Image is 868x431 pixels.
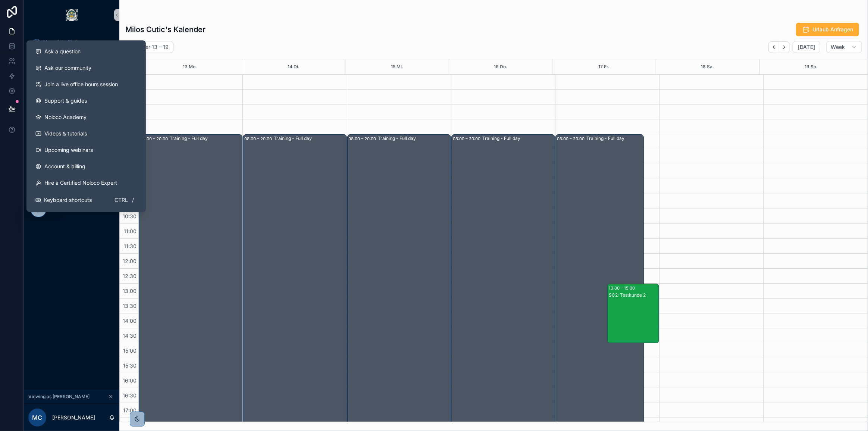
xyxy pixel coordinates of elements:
button: 14 Di. [288,59,300,74]
p: [PERSON_NAME] [52,414,95,421]
span: Ask our community [44,64,91,72]
span: 16:30 [121,392,138,399]
span: 16:00 [121,377,138,384]
div: 08:00 – 20:00 [557,135,586,143]
span: Ctrl [114,196,129,204]
span: 15:30 [121,362,138,369]
span: Hire a Certified Noloco Expert [44,179,117,187]
button: Keyboard shortcutsCtrl/ [29,191,143,209]
span: 14:00 [121,318,138,324]
span: [DATE] [798,44,815,50]
div: Training - Full day [274,135,346,141]
div: SC2: Testkunde 2 [609,292,658,298]
div: 08:00 – 20:00 [244,135,274,143]
span: Week [831,44,845,50]
div: 08:00 – 20:00 [453,135,482,143]
img: App logo [66,9,78,21]
span: 13:30 [121,303,138,309]
span: Support & guides [44,97,87,104]
a: Monatliche Performance [28,35,115,49]
div: 08:00 – 20:00 [140,135,170,143]
button: 17 Fr. [599,59,610,74]
a: Videos & tutorials [29,125,143,142]
span: Join a live office hours session [44,81,118,88]
a: Ask our community [29,60,143,76]
div: Training - Full day [586,135,643,141]
div: 13:00 – 15:00 [609,284,637,292]
div: 13:00 – 15:00SC2: Testkunde 2 [608,284,659,343]
a: Upcoming webinars [29,142,143,158]
span: Upcoming webinars [44,146,93,154]
button: Urlaub Anfragen [796,23,859,36]
div: Training - Full day [170,135,242,141]
button: [DATE] [793,41,820,53]
span: 14:30 [121,332,138,339]
span: Account & billing [44,163,85,170]
span: Keyboard shortcuts [44,196,92,204]
button: Back [768,41,779,53]
button: 18 Sa. [701,59,714,74]
button: 19 So. [805,59,818,74]
a: Account & billing [29,158,143,175]
div: Training - Full day [378,135,450,141]
span: Ask a question [44,48,81,55]
span: 10:30 [121,213,138,219]
span: 12:30 [121,273,138,279]
a: Support & guides [29,93,143,109]
button: Ask a question [29,43,143,60]
button: 13 Mo. [183,59,197,74]
span: Noloco Academy [44,113,87,121]
span: Videos & tutorials [44,130,87,137]
span: / [130,197,136,203]
span: 17:00 [121,407,138,413]
span: Monatliche Performance [43,39,96,45]
button: 15 Mi. [391,59,403,74]
a: Noloco Academy [29,109,143,125]
span: 11:30 [122,243,138,249]
span: 12:00 [121,258,138,264]
button: Hire a Certified Noloco Expert [29,175,143,191]
h1: Milos Cutic's Kalender [125,24,206,35]
span: 11:00 [122,228,138,234]
span: 13:00 [121,288,138,294]
button: Next [779,41,790,53]
div: scrollable content [24,30,119,178]
a: Join a live office hours session [29,76,143,93]
div: 08:00 – 20:00 [349,135,378,143]
span: Viewing as [PERSON_NAME] [28,394,90,400]
span: Urlaub Anfragen [812,26,853,33]
button: Week [826,41,862,53]
button: 16 Do. [494,59,507,74]
span: MC [32,413,43,422]
span: 15:00 [121,347,138,354]
div: Training - Full day [482,135,554,141]
h2: Oktober 13 – 19 [130,43,169,51]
